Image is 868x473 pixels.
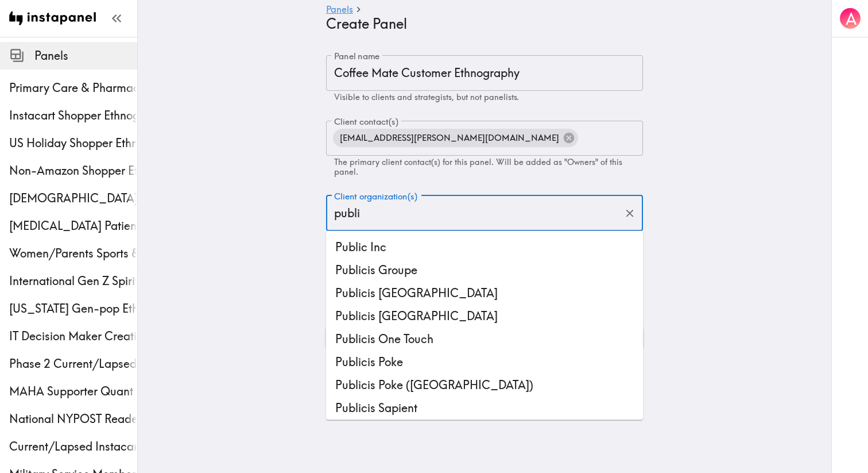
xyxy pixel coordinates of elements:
[326,259,643,282] li: Publicis Groupe
[333,130,566,147] span: [EMAIL_ADDRESS][PERSON_NAME][DOMAIN_NAME]
[326,328,643,351] li: Publicis One Touch
[9,301,137,317] span: [US_STATE] Gen-pop Ethnography
[326,420,643,443] li: Republica
[9,80,137,96] span: Primary Care & Pharmacy Service Customer Ethnography
[334,92,519,102] span: Visible to clients and strategists, but not panelists.
[326,236,643,259] li: Public Inc
[334,50,380,63] label: Panel name
[9,190,137,206] div: Male Prostate Cancer Screening Ethnography
[334,116,398,128] label: Client contact(s)
[9,190,137,206] span: [DEMOGRAPHIC_DATA] [MEDICAL_DATA] Screening Ethnography
[334,190,417,203] label: Client organization(s)
[334,157,622,177] span: The primary client contact(s) for this panel. Will be added as "Owners" of this panel.
[9,135,137,151] span: US Holiday Shopper Ethnography
[34,48,137,64] span: Panels
[9,411,137,427] span: National NYPOST Reader Ethnography
[9,273,137,289] span: International Gen Z Spirit Drinkers Exploratory
[9,218,137,234] div: Psoriasis Patient Ethnography
[9,301,137,317] div: Utah Gen-pop Ethnography
[9,218,137,234] span: [MEDICAL_DATA] Patient Ethnography
[326,5,353,16] a: Panels
[621,205,639,222] button: Clear
[9,107,137,124] span: Instacart Shopper Ethnography
[9,356,137,372] span: Phase 2 Current/Lapsed Instacart User Shop-along
[9,245,137,262] span: Women/Parents Sports & Fitness Study
[9,328,137,344] span: IT Decision Maker Creative Testing
[326,374,643,397] li: Publicis Poke ([GEOGRAPHIC_DATA])
[9,439,137,455] span: Current/Lapsed Instacart User Ethnography
[9,163,137,179] span: Non-Amazon Shopper Ethnography
[326,351,643,374] li: Publicis Poke
[333,129,578,147] div: [EMAIL_ADDRESS][PERSON_NAME][DOMAIN_NAME]
[9,383,137,399] span: MAHA Supporter Quant Study
[326,16,634,32] h4: Create Panel
[326,397,643,420] li: Publicis Sapient
[326,305,643,328] li: Publicis [GEOGRAPHIC_DATA]
[846,9,857,29] span: A
[839,7,862,30] button: A
[326,282,643,305] li: Publicis [GEOGRAPHIC_DATA]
